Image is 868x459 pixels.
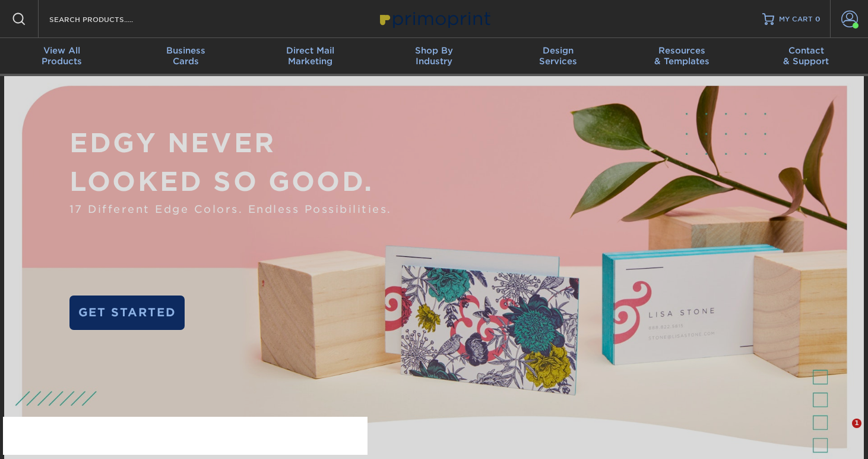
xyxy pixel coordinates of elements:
span: Resources [620,45,744,56]
p: EDGY NEVER [69,124,392,163]
div: Cards [124,45,248,67]
img: Primoprint [375,6,493,32]
div: Marketing [248,45,372,67]
a: GET STARTED [69,295,185,330]
a: Resources& Templates [620,38,744,76]
a: Direct MailMarketing [248,38,372,76]
span: 1 [852,419,861,428]
a: Contact& Support [744,38,868,76]
a: Shop ByIndustry [372,38,496,76]
span: 0 [815,15,821,23]
a: BusinessCards [124,38,248,76]
span: Contact [744,45,868,56]
input: SEARCH PRODUCTS..... [48,12,164,26]
a: DesignServices [496,38,620,76]
p: LOOKED SO GOOD. [69,162,392,202]
span: 17 Different Edge Colors. Endless Possibilities. [69,202,392,217]
span: Design [496,45,620,56]
iframe: Intercom live chat [828,419,856,447]
span: Shop By [372,45,496,56]
div: Services [496,45,620,67]
span: MY CART [779,14,813,24]
span: Direct Mail [248,45,372,56]
div: Industry [372,45,496,67]
span: Business [124,45,248,56]
div: & Templates [620,45,744,67]
div: & Support [744,45,868,67]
